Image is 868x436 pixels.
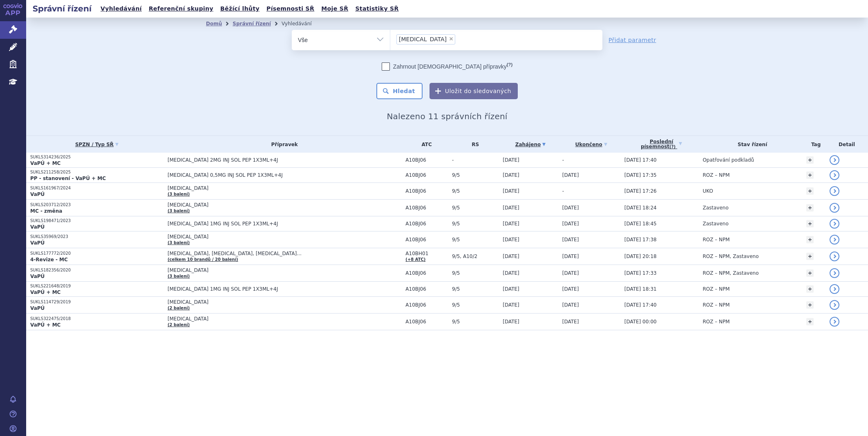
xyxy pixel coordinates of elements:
[624,221,657,227] span: [DATE] 18:45
[562,221,579,227] span: [DATE]
[806,318,814,325] a: +
[503,302,519,308] span: [DATE]
[624,302,657,308] span: [DATE] 17:40
[830,219,839,229] a: detail
[168,202,372,208] span: [MEDICAL_DATA]
[562,157,564,163] span: -
[562,139,620,150] a: Ukončeno
[825,136,868,153] th: Detail
[702,188,713,194] span: UKO
[168,286,372,292] span: [MEDICAL_DATA] 1MG INJ SOL PEP 1X3ML+4J
[624,157,657,163] span: [DATE] 17:40
[449,36,454,41] span: ×
[168,257,238,262] a: (celkem 10 brandů / 20 balení)
[405,237,448,242] span: A10BJ06
[503,172,519,178] span: [DATE]
[702,286,729,292] span: ROZ – NPM
[399,36,447,42] span: [MEDICAL_DATA]
[562,302,579,308] span: [DATE]
[806,171,814,179] a: +
[452,254,499,259] span: 9/5, A10/2
[830,186,839,196] a: detail
[503,139,558,150] a: Zahájeno
[830,251,839,261] a: detail
[405,172,448,178] span: A10BJ06
[405,205,448,211] span: A10BJ06
[624,136,699,153] a: Poslednípísemnost(?)
[30,251,163,256] p: SUKLS177772/2020
[218,3,262,14] a: Běžící lhůty
[405,302,448,308] span: A10BJ06
[702,205,728,211] span: Zastaveno
[30,160,60,166] strong: VaPÚ + MC
[562,188,564,194] span: -
[830,300,839,310] a: detail
[98,3,144,14] a: Vyhledávání
[30,176,106,181] strong: PP - stanovení - VaPÚ + MC
[30,191,45,197] strong: VaPÚ
[624,237,657,242] span: [DATE] 17:38
[458,34,462,44] input: [MEDICAL_DATA]
[806,301,814,309] a: +
[806,253,814,260] a: +
[503,157,519,163] span: [DATE]
[30,154,163,160] p: SUKLS314236/2025
[452,319,499,325] span: 9/5
[669,145,676,149] abbr: (?)
[353,3,401,14] a: Statistiky SŘ
[30,185,163,191] p: SUKLS161967/2024
[168,299,372,305] span: [MEDICAL_DATA]
[452,237,499,242] span: 9/5
[830,170,839,180] a: detail
[452,188,499,194] span: 9/5
[387,111,507,121] span: Nalezeno 11 správních řízení
[146,3,216,14] a: Referenční skupiny
[30,257,68,262] strong: 4-Revize - MC
[405,270,448,276] span: A10BJ06
[430,83,518,99] button: Uložit do sledovaných
[698,136,802,153] th: Stav řízení
[452,302,499,308] span: 9/5
[405,286,448,292] span: A10BJ06
[168,267,372,273] span: [MEDICAL_DATA]
[405,188,448,194] span: A10BJ06
[830,317,839,327] a: detail
[382,62,512,71] label: Zahrnout [DEMOGRAPHIC_DATA] přípravky
[503,319,519,325] span: [DATE]
[562,270,579,276] span: [DATE]
[30,289,60,295] strong: VaPÚ + MC
[168,209,190,213] a: (3 balení)
[206,21,222,27] a: Domů
[163,136,401,153] th: Přípravek
[30,224,45,230] strong: VaPÚ
[282,18,322,30] li: Vyhledávání
[452,205,499,211] span: 9/5
[30,305,45,311] strong: VaPÚ
[830,268,839,278] a: detail
[168,157,372,163] span: [MEDICAL_DATA] 2MG INJ SOL PEP 1X3ML+4J
[168,274,190,278] a: (3 balení)
[562,237,579,242] span: [DATE]
[503,270,519,276] span: [DATE]
[503,237,519,242] span: [DATE]
[830,235,839,245] a: detail
[405,319,448,325] span: A10BJ06
[608,36,656,44] a: Přidat parametr
[30,299,163,305] p: SUKLS114729/2019
[30,274,45,279] strong: VaPÚ
[452,270,499,276] span: 9/5
[562,172,579,178] span: [DATE]
[830,203,839,213] a: detail
[806,156,814,164] a: +
[401,136,448,153] th: ATC
[448,136,499,153] th: RS
[168,185,372,191] span: [MEDICAL_DATA]
[806,236,814,243] a: +
[168,192,190,196] a: (3 balení)
[702,221,728,227] span: Zastaveno
[30,169,163,175] p: SUKLS211258/2025
[562,205,579,211] span: [DATE]
[624,172,657,178] span: [DATE] 17:35
[562,254,579,259] span: [DATE]
[702,157,754,163] span: Opatřování podkladů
